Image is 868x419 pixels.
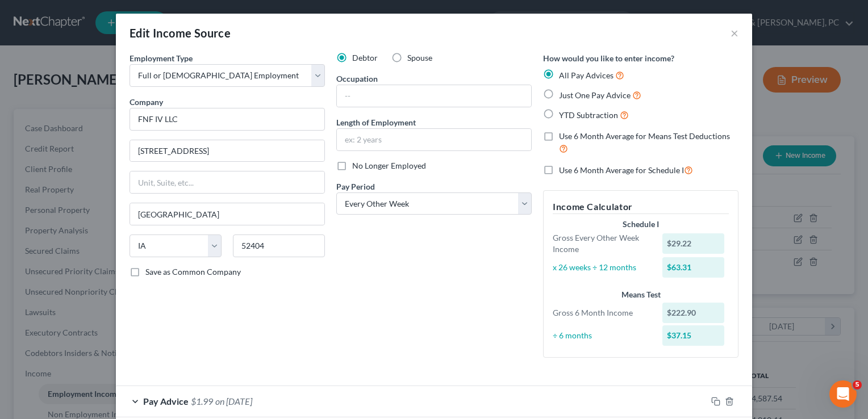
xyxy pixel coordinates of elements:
span: Debtor [352,53,378,62]
span: $1.99 [191,396,213,407]
input: ex: 2 years [337,129,531,150]
input: Unit, Suite, etc... [130,171,324,193]
div: $37.15 [662,325,725,346]
div: Gross Every Other Week Income [547,232,657,255]
span: 5 [853,380,862,389]
span: Spouse [407,53,432,62]
input: -- [337,85,531,107]
span: Pay Period [336,182,375,191]
span: YTD Subtraction [559,110,618,120]
div: ÷ 6 months [547,330,657,341]
iframe: Intercom live chat [829,380,857,408]
div: Gross 6 Month Income [547,307,657,319]
span: Company [130,97,163,107]
label: Length of Employment [336,116,416,128]
span: Save as Common Company [145,267,241,276]
input: Enter zip... [233,234,325,257]
span: Just One Pay Advice [559,90,631,100]
label: Occupation [336,73,378,85]
input: Search company by name... [130,108,325,131]
div: $222.90 [662,303,725,323]
span: Employment Type [130,53,193,63]
div: Schedule I [553,219,729,230]
input: Enter address... [130,140,324,162]
div: x 26 weeks ÷ 12 months [547,262,657,273]
span: All Pay Advices [559,70,614,80]
div: $63.31 [662,257,725,278]
div: Edit Income Source [130,25,231,41]
span: on [DATE] [215,396,252,407]
div: Means Test [553,289,729,300]
button: × [731,26,738,40]
span: Use 6 Month Average for Means Test Deductions [559,131,730,141]
label: How would you like to enter income? [543,52,674,64]
h5: Income Calculator [553,200,729,214]
input: Enter city... [130,203,324,225]
div: $29.22 [662,233,725,254]
span: Pay Advice [143,396,189,407]
span: No Longer Employed [352,161,426,170]
span: Use 6 Month Average for Schedule I [559,165,684,175]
